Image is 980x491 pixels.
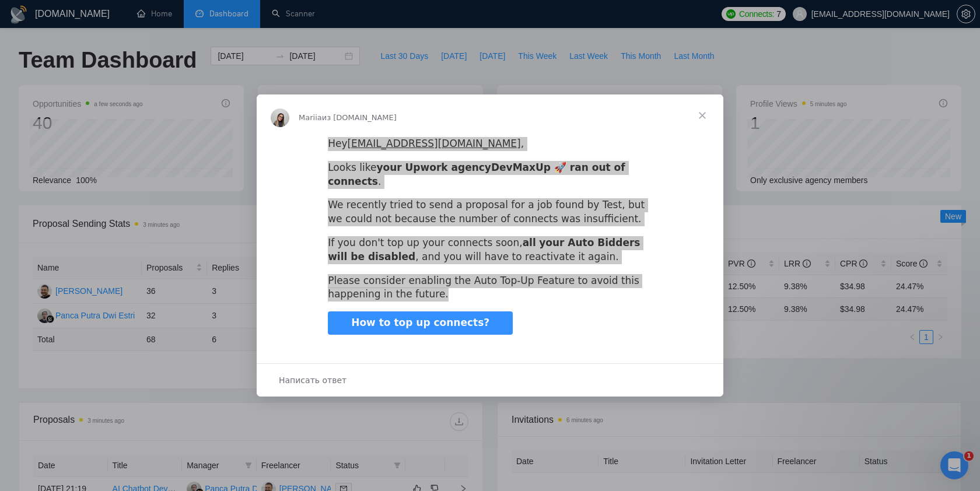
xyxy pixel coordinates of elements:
a: How to top up connects? [328,311,513,335]
span: Mariia [299,113,322,122]
img: Profile image for Mariia [271,108,289,127]
b: all [523,237,536,248]
b: DevMaxUp 🚀 ran out of connects [328,162,625,187]
div: We recently tried to send a proposal for a job found by Test, but we could not because the number... [328,198,652,226]
div: Please consider enabling the Auto Top-Up Feature to avoid this happening in the future. [328,274,652,302]
span: Закрыть [681,94,723,136]
span: из [DOMAIN_NAME] [322,113,397,122]
div: Looks like . [328,161,652,189]
a: [EMAIL_ADDRESS][DOMAIN_NAME] [347,138,520,149]
span: Написать ответ [279,373,346,388]
div: Открыть разговор и ответить [257,363,723,397]
div: Hey , [328,137,652,151]
b: your Upwork agency [376,162,491,173]
div: If you don't top up your connects soon, , and you will have to reactivate it again. [328,236,652,264]
b: your Auto Bidders will be disabled [328,237,640,262]
span: How to top up connects? [351,317,489,328]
